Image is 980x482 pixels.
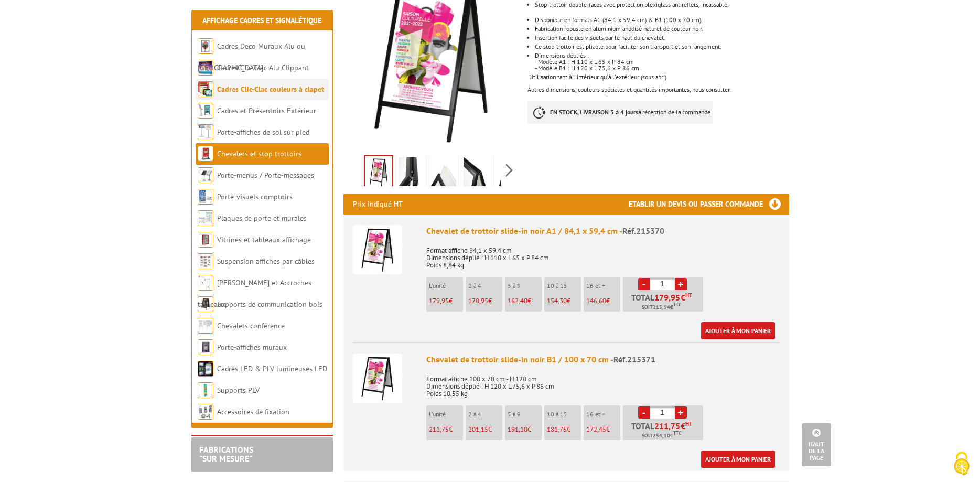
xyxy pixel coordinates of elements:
a: Cadres LED & PLV lumineuses LED [217,364,327,373]
p: L'unité [429,411,463,418]
img: Cadres Deco Muraux Alu ou Bois [198,38,213,54]
img: Cadres et Présentoirs Extérieur [198,103,213,119]
a: Supports PLV [217,385,260,395]
a: Vitrines et tableaux affichage [217,235,311,244]
a: Cadres et Présentoirs Extérieur [217,106,316,115]
p: € [547,426,581,433]
img: Vitrines et tableaux affichage [198,232,213,248]
span: Soit € [642,303,681,312]
span: € [681,293,685,302]
p: 5 à 9 [508,282,542,290]
div: Chevalet de trottoir slide-in noir B1 / 100 x 70 cm - [426,354,780,366]
p: 16 et + [586,282,620,290]
p: 16 et + [586,411,620,418]
img: 215370_chevalet_trottoir_slide-in_3.jpg [431,157,456,190]
img: 215370_chevalet_trottoir_slide-in_2.jpg [464,157,489,190]
a: Chevalets conférence [217,321,285,330]
img: Plaques de porte et murales [198,210,213,226]
a: [PERSON_NAME] et Accroches tableaux [198,278,311,309]
li: Fabrication robuste en aluminium anodisé naturel de couleur noir. [535,26,789,32]
div: Chevalet de trottoir slide-in noir A1 / 84,1 x 59,4 cm - [426,225,780,237]
a: Cadres Deco Muraux Alu ou [GEOGRAPHIC_DATA] [198,41,305,72]
span: 170,95 [468,296,488,305]
li: Ce stop-trottoir est pliable pour faciliter son transport et son rangement. [535,44,789,50]
img: Porte-affiches muraux [198,339,213,355]
a: Haut de la page [802,423,831,466]
img: Porte-visuels comptoirs [198,189,213,205]
sup: HT [685,420,692,427]
p: Prix indiqué HT [353,194,403,215]
p: 5 à 9 [508,411,542,418]
span: 179,95 [429,296,449,305]
span: 146,60 [586,296,606,305]
img: Cadres Clic-Clac couleurs à clapet [198,81,213,97]
a: Cadres Clic-Clac Alu Clippant [217,63,309,72]
sup: TTC [673,302,681,307]
h3: Etablir un devis ou passer commande [629,194,789,215]
span: 181,75 [547,425,567,434]
strong: EN STOCK, LIVRAISON 3 à 4 jours [550,108,638,116]
a: Cadres Clic-Clac couleurs à clapet [217,84,324,94]
span: 211,75 [654,422,681,430]
p: € [429,426,463,433]
p: à réception de la commande [527,101,713,124]
span: 254,10 [653,432,670,440]
img: Chevalets conférence [198,318,213,334]
p: 2 à 4 [468,411,502,418]
img: Chevalet de trottoir slide-in noir A1 / 84,1 x 59,4 cm [353,225,402,274]
img: Cimaises et Accroches tableaux [198,275,213,291]
a: - [638,406,650,419]
img: Porte-menus / Porte-messages [198,167,213,183]
span: 162,40 [508,296,527,305]
p: 10 à 15 [547,282,581,290]
button: Cookies (fenêtre modale) [943,446,980,482]
a: Ajouter à mon panier [701,322,775,339]
p: € [468,426,502,433]
p: Format affiche 100 x 70 cm - H 120 cm Dimensions déplié : H 120 x L 75,6 x P 86 cm Poids 10,55 kg [426,368,780,398]
img: Cadres LED & PLV lumineuses LED [198,361,213,377]
span: € [681,422,685,430]
span: 201,15 [468,425,488,434]
span: 211,75 [429,425,449,434]
a: Porte-visuels comptoirs [217,192,293,201]
li: Disponible en formats A1 (84,1 x 59,4 cm) & B1 (100 x 70 cm). [535,17,789,23]
a: Supports de communication bois [217,299,322,309]
p: € [508,426,542,433]
p: € [468,297,502,305]
li: Insertion facile des visuels par le haut du chevalet. [535,35,789,41]
div: Autres dimensions, couleurs spéciales et quantités importantes, nous consulter. [527,87,789,93]
sup: TTC [673,430,681,436]
p: € [547,297,581,305]
img: Cookies (fenêtre modale) [949,451,975,477]
a: Ajouter à mon panier [701,451,775,468]
span: Utilisation tant à l'intérieur qu'à l'extérieur (sous abri) [529,73,666,81]
img: 215370_chevalet_trottoir_slide-in_1.jpg [496,157,521,190]
span: 215,94 [653,303,670,312]
img: Accessoires de fixation [198,404,213,420]
p: Format affiche 84,1 x 59,4 cm Dimensions déplié : H 110 x L 65 x P 84 cm Poids 8,84 kg [426,240,780,269]
img: Supports PLV [198,382,213,398]
a: Affichage Cadres et Signalétique [202,16,321,25]
img: 215370_chevalet_trottoir_slide-in_produit_1.jpg [365,156,392,189]
p: Total [626,293,703,312]
img: Suspension affiches par câbles [198,253,213,269]
a: Suspension affiches par câbles [217,256,315,266]
a: + [675,278,687,290]
img: Porte-affiches de sol sur pied [198,124,213,140]
span: Réf.215371 [613,354,655,365]
div: Dimensions dépliés : [535,52,789,59]
a: Chevalets et stop trottoirs [217,149,301,158]
div: - Modèle B1 : H 120 x L 75,6 x P 86 cm [535,65,789,71]
p: Total [626,422,703,440]
a: Porte-affiches muraux [217,342,287,352]
img: Chevalets et stop trottoirs [198,146,213,162]
div: - Modèle A1 : H 110 x L 65 x P 84 cm [535,59,789,65]
p: 10 à 15 [547,411,581,418]
span: Soit € [642,432,681,440]
a: Porte-menus / Porte-messages [217,170,314,180]
span: 179,95 [654,293,681,302]
span: 172,45 [586,425,606,434]
p: € [508,297,542,305]
a: Plaques de porte et murales [217,213,307,223]
a: Accessoires de fixation [217,407,289,416]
